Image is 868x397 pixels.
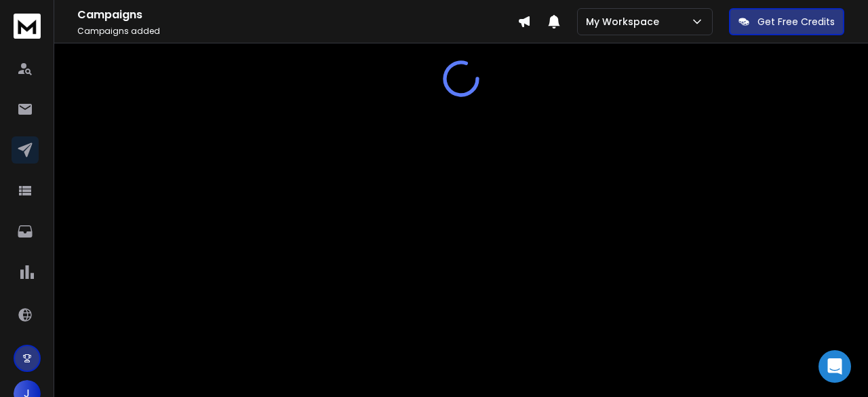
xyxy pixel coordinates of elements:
[77,7,517,23] h1: Campaigns
[729,8,844,35] button: Get Free Credits
[757,15,835,29] p: Get Free Credits
[14,14,41,39] img: logo
[818,350,851,383] div: Open Intercom Messenger
[586,15,665,29] p: My Workspace
[77,26,517,37] p: Campaigns added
